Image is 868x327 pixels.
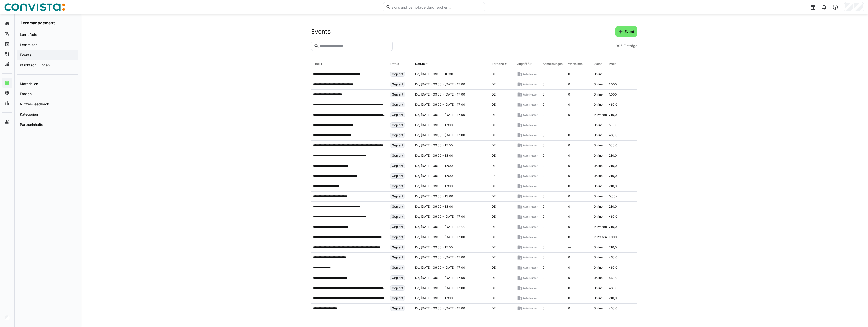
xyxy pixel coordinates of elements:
span: DE [492,225,496,229]
span: Geplant [392,184,403,188]
div: Zugriff für [517,62,532,66]
span: 460,00 € [609,103,622,107]
span: 0 [543,123,545,127]
span: Online [594,103,603,107]
span: (Alle Nutzer) [523,133,539,137]
span: Online [594,72,603,76]
span: (Alle Nutzer) [523,235,539,239]
span: 0 [568,194,570,198]
span: Do, [DATE] · 09:00 - [DATE] · 17:00 [415,215,465,219]
span: DE [492,184,496,188]
span: 450,00 € [609,306,622,310]
span: 0 [568,205,570,209]
span: Geplant [392,276,403,280]
span: (Alle Nutzer) [523,83,539,86]
span: 460,00 € [609,266,622,270]
span: Geplant [392,82,403,86]
span: 0 [543,143,545,147]
span: DE [492,103,496,107]
span: 0 [543,215,545,219]
span: Geplant [392,92,403,97]
span: 0 [568,103,570,107]
span: (Alle Nutzer) [523,195,539,198]
span: 0 [543,266,545,270]
span: Geplant [392,154,403,158]
span: 210,00 € [609,154,622,158]
span: (Alle Nutzer) [523,307,539,310]
span: 0 [568,184,570,188]
span: 0 [543,235,545,239]
span: 0 [543,103,545,107]
span: Do, [DATE] · 09:00 - [DATE] · 17:00 [415,92,465,97]
span: Geplant [392,255,403,260]
span: Do, [DATE] · 09:00 - [DATE] · 17:00 [415,276,465,280]
div: Status [390,62,399,66]
div: Preis [609,62,616,66]
span: DE [492,82,496,86]
span: 0 [543,164,545,168]
span: 995 [616,43,623,48]
span: 500,00 € [609,123,622,127]
span: DE [492,164,496,168]
span: 0 [543,92,545,97]
span: 460,00 € [609,215,622,219]
span: 0 [543,286,545,290]
h2: Events [311,28,331,35]
span: 0 [543,174,545,178]
span: Do, [DATE] · 09:00 - [DATE] · 17:00 [415,103,465,107]
span: 710,00 € [609,113,622,117]
span: Geplant [392,245,403,249]
span: DE [492,133,496,137]
span: 0 [543,133,545,137]
span: 0 [568,143,570,147]
span: Geplant [392,143,403,147]
span: DE [492,255,496,260]
span: Online [594,296,603,300]
span: Online [594,255,603,260]
span: 0 [543,82,545,86]
span: Geplant [392,296,403,300]
span: (Alle Nutzer) [523,123,539,127]
span: Geplant [392,306,403,310]
span: (Alle Nutzer) [523,215,539,219]
span: (Alle Nutzer) [523,72,539,76]
span: 210,00 € [609,174,622,178]
span: Geplant [392,123,403,127]
span: DE [492,113,496,117]
span: 1.000,00 € [609,92,625,97]
span: (Alle Nutzer) [523,154,539,157]
div: Anmeldungen [543,62,563,66]
span: 210,00 € [609,245,622,249]
span: DE [492,123,496,127]
span: Geplant [392,133,403,137]
span: 0 [568,306,570,310]
span: Geplant [392,72,403,76]
span: Online [594,143,603,147]
span: (Alle Nutzer) [523,164,539,168]
span: 210,00 € [609,164,622,168]
span: 210,00 € [609,296,622,300]
span: (Alle Nutzer) [523,286,539,290]
span: (Alle Nutzer) [523,113,539,117]
div: Datum [415,62,425,66]
span: Geplant [392,286,403,290]
span: — [609,72,612,76]
span: In Präsenz [594,113,609,117]
span: Do, [DATE] · 09:00 - [DATE] · 17:00 [415,266,465,270]
span: DE [492,266,496,270]
span: 0 [568,72,570,76]
span: (Alle Nutzer) [523,296,539,300]
span: Geplant [392,164,403,168]
span: DE [492,143,496,147]
div: Warteliste [568,62,583,66]
span: Online [594,133,603,137]
span: Online [594,306,603,310]
span: Do, [DATE] · 09:00 - 17:00 [415,164,453,168]
span: 0 [543,296,545,300]
span: 0 [568,164,570,168]
span: DE [492,235,496,239]
span: 0 [543,276,545,280]
span: 0 [568,82,570,86]
span: DE [492,276,496,280]
span: Geplant [392,225,403,229]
